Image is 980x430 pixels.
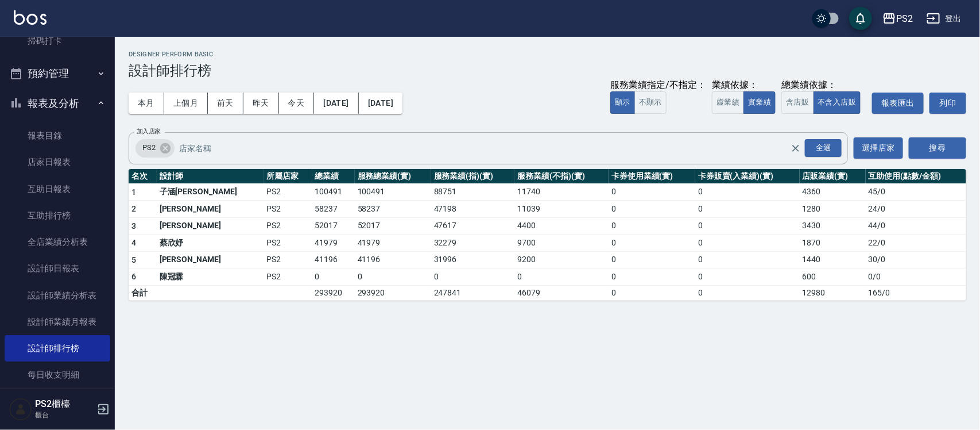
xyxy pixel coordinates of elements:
label: 加入店家 [137,127,161,136]
div: 服務業績指定/不指定： [610,79,706,91]
td: 44 / 0 [866,217,966,235]
td: 247841 [431,285,515,300]
td: 蔡欣妤 [157,235,264,252]
td: 41196 [355,251,431,268]
button: 不含入店販 [814,91,861,114]
div: PS2 [896,11,913,26]
button: 上個月 [164,93,208,114]
td: 600 [800,268,866,286]
td: PS2 [264,217,312,235]
th: 互助使用(點數/金額) [866,169,966,184]
button: 虛業績 [712,91,744,114]
td: 合計 [129,285,157,300]
button: 顯示 [610,91,635,114]
td: 9200 [514,251,609,268]
td: [PERSON_NAME] [157,201,264,218]
td: 165 / 0 [866,285,966,300]
td: 45 / 0 [866,183,966,201]
td: 58237 [355,201,431,218]
td: 100491 [312,183,355,201]
button: [DATE] [314,93,358,114]
td: 0 / 0 [866,268,966,286]
a: 互助日報表 [5,176,110,202]
a: 掃碼打卡 [5,28,110,54]
button: 實業績 [743,91,776,114]
a: 店家日報表 [5,149,110,175]
table: a dense table [129,169,966,301]
td: PS2 [264,201,312,218]
a: 設計師業績分析表 [5,282,110,309]
td: 1280 [800,201,866,218]
td: 1870 [800,235,866,252]
a: 全店業績分析表 [5,229,110,255]
span: 2 [131,204,136,213]
div: 業績依據： [712,79,776,91]
button: 本月 [129,93,164,114]
th: 名次 [129,169,157,184]
td: 47617 [431,217,515,235]
td: 47198 [431,201,515,218]
td: 0 [695,285,800,300]
a: 設計師排行榜 [5,335,110,362]
button: 前天 [208,93,243,114]
span: 4 [131,238,136,247]
a: 報表目錄 [5,122,110,149]
th: 服務總業績(實) [355,169,431,184]
div: PS2 [135,139,175,158]
button: 報表匯出 [872,93,924,114]
button: 不顯示 [634,91,667,114]
td: 4360 [800,183,866,201]
td: 0 [609,217,695,235]
button: 搜尋 [909,137,966,159]
button: 今天 [279,93,315,114]
td: 52017 [312,217,355,235]
img: Person [9,398,32,421]
td: 31996 [431,251,515,268]
h5: PS2櫃檯 [35,398,94,410]
td: 293920 [312,285,355,300]
td: 0 [609,251,695,268]
a: 每日收支明細 [5,362,110,388]
span: 5 [131,255,136,264]
button: PS2 [878,7,917,30]
td: 12980 [800,285,866,300]
p: 櫃台 [35,410,94,420]
td: 0 [312,268,355,286]
img: Logo [14,10,47,25]
a: 互助排行榜 [5,202,110,229]
td: 0 [431,268,515,286]
button: [DATE] [359,93,402,114]
td: 24 / 0 [866,201,966,218]
td: 11039 [514,201,609,218]
td: 0 [695,183,800,201]
div: 總業績依據： [781,79,866,91]
td: PS2 [264,268,312,286]
th: 總業績 [312,169,355,184]
td: 46079 [514,285,609,300]
button: 登出 [922,8,966,29]
td: 0 [695,251,800,268]
td: PS2 [264,235,312,252]
a: 設計師日報表 [5,255,110,282]
span: 6 [131,272,136,281]
td: 0 [609,235,695,252]
button: 預約管理 [5,59,110,89]
td: 0 [355,268,431,286]
button: Clear [788,140,804,156]
th: 卡券使用業績(實) [609,169,695,184]
td: 41196 [312,251,355,268]
td: 0 [695,217,800,235]
td: 0 [609,183,695,201]
button: 報表及分析 [5,89,110,118]
td: 3430 [800,217,866,235]
th: 卡券販賣(入業績)(實) [695,169,800,184]
a: 設計師業績月報表 [5,309,110,335]
td: 0 [609,285,695,300]
span: PS2 [135,142,162,153]
h3: 設計師排行榜 [129,63,966,79]
td: 58237 [312,201,355,218]
div: 全選 [805,139,842,157]
td: 30 / 0 [866,251,966,268]
span: 1 [131,187,136,197]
